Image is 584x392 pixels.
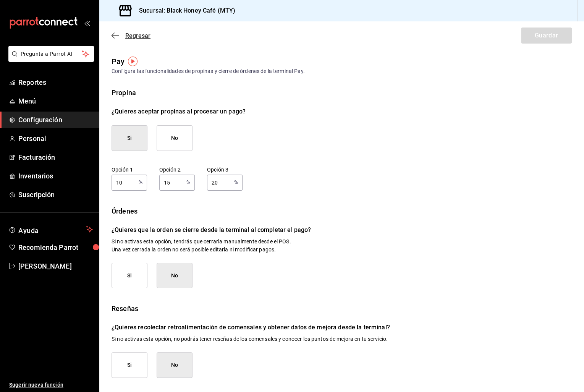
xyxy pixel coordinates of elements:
p: % [186,178,190,186]
span: Menú [18,96,93,106]
div: Órdenes [112,206,572,216]
span: Reportes [18,77,93,87]
div: Pay [112,56,125,67]
span: Personal [18,133,93,144]
button: Pregunta a Parrot AI [8,46,94,62]
p: ¿Quieres recolectar retroalimentación de comensales y obtener datos de mejora desde la terminal? [112,323,572,332]
p: Si no activas esta opción, no podrás tener reseñas de los comensales y conocer los puntos de mejo... [112,335,572,343]
span: Facturación [18,152,93,162]
span: Configuración [18,115,93,125]
span: [PERSON_NAME] [18,261,93,271]
h3: Sucursal: Black Honey Café (MTY) [133,6,235,15]
span: Sugerir nueva función [9,381,93,389]
span: Suscripción [18,190,93,200]
button: Si [112,263,147,288]
button: Si [112,352,147,378]
a: Pregunta a Parrot AI [5,55,94,63]
button: No [157,352,193,378]
p: ¿Quieres aceptar propinas al procesar un pago? [112,107,572,116]
label: Opción 2 [159,167,195,172]
div: Configura las funcionalidades de propinas y cierre de órdenes de la terminal Pay. [112,67,572,75]
button: No [157,263,193,288]
span: Ayuda [18,225,83,234]
span: Pregunta a Parrot AI [21,50,82,58]
button: Regresar [112,32,150,39]
div: Propina [112,87,572,98]
img: Tooltip marker [128,57,138,66]
label: Opción 3 [207,167,243,172]
button: Si [112,125,147,151]
button: open_drawer_menu [84,20,90,26]
button: No [157,125,193,151]
p: Si no activas esta opción, tendrás que cerrarla manualmente desde el POS. Una vez cerrada la orde... [112,238,572,254]
p: % [234,178,238,186]
p: % [139,178,142,186]
span: Inventarios [18,171,93,181]
label: Opción 1 [112,167,147,172]
div: Reseñas [112,303,572,314]
span: Regresar [125,32,150,39]
p: ¿Quieres que la orden se cierre desde la terminal al completar el pago? [112,225,572,235]
span: Recomienda Parrot [18,242,93,253]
